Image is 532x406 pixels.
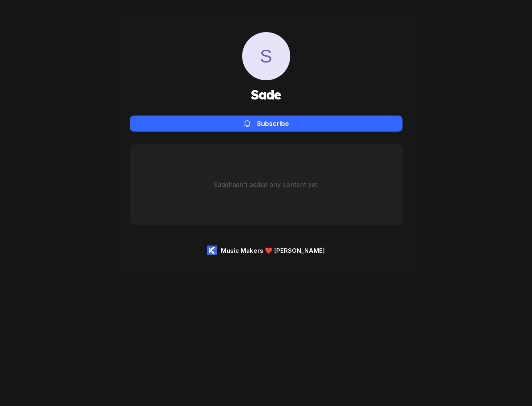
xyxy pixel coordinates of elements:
[242,32,290,80] span: S
[251,87,281,103] h1: Sade
[207,246,325,255] a: Music Makers ❤️ [PERSON_NAME]
[242,32,290,80] div: Sade
[221,247,325,254] div: Music Makers ❤️ [PERSON_NAME]
[130,116,403,132] button: Subscribe
[257,120,289,128] div: Subscribe
[213,181,319,189] div: Sade hasn't added any content yet.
